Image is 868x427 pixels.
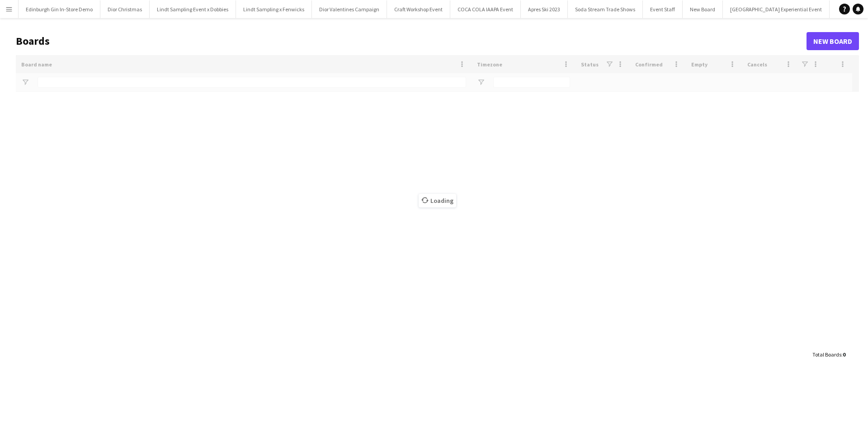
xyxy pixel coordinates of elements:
a: New Board [807,32,859,50]
button: Soda Stream Trade Shows [568,0,643,18]
span: 0 [843,351,845,358]
button: Edinburgh Gin In-Store Demo [19,0,100,18]
div: : [812,346,845,363]
h1: Boards [16,34,807,48]
button: Lindt Sampling x Fenwicks [236,0,312,18]
button: New Board [683,0,723,18]
button: [GEOGRAPHIC_DATA] Experiential Event [723,0,830,18]
button: Lindt Sampling Event x Dobbies [150,0,236,18]
button: Dior Valentines Campaign [312,0,387,18]
button: COCA COLA IAAPA Event [450,0,521,18]
span: Loading [419,194,456,207]
span: Total Boards [812,351,841,358]
button: Event Staff [643,0,683,18]
button: Craft Workshop Event [387,0,450,18]
button: Dior Christmas [100,0,150,18]
button: Apres Ski 2023 [521,0,568,18]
